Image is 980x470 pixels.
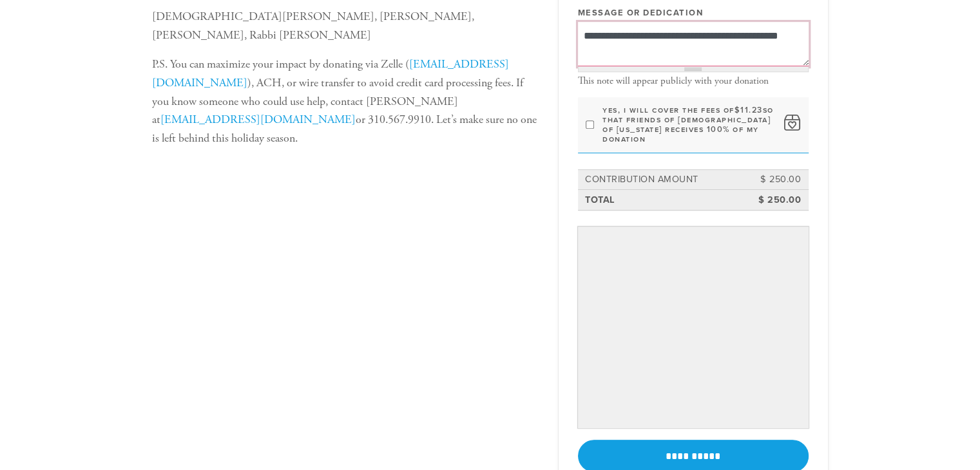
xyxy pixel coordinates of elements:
[581,229,806,425] iframe: Secure payment input frame
[735,105,741,115] span: $
[745,171,803,189] td: $ 250.00
[583,171,745,189] td: Contribution Amount
[745,191,803,209] td: $ 250.00
[578,7,704,19] label: Message or dedication
[152,8,539,45] p: [DEMOGRAPHIC_DATA][PERSON_NAME], [PERSON_NAME], [PERSON_NAME], Rabbi [PERSON_NAME]
[152,57,509,90] a: [EMAIL_ADDRESS][DOMAIN_NAME]
[583,191,745,209] td: Total
[740,105,763,115] span: 11.23
[578,75,809,87] div: This note will appear publicly with your donation
[602,106,776,144] label: Yes, I will cover the fees of so that Friends of [DEMOGRAPHIC_DATA] of [US_STATE] receives 100% o...
[152,55,539,148] p: P.S. You can maximize your impact by donating via Zelle ( ), ACH, or wire transfer to avoid credi...
[160,112,356,127] a: [EMAIL_ADDRESS][DOMAIN_NAME]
